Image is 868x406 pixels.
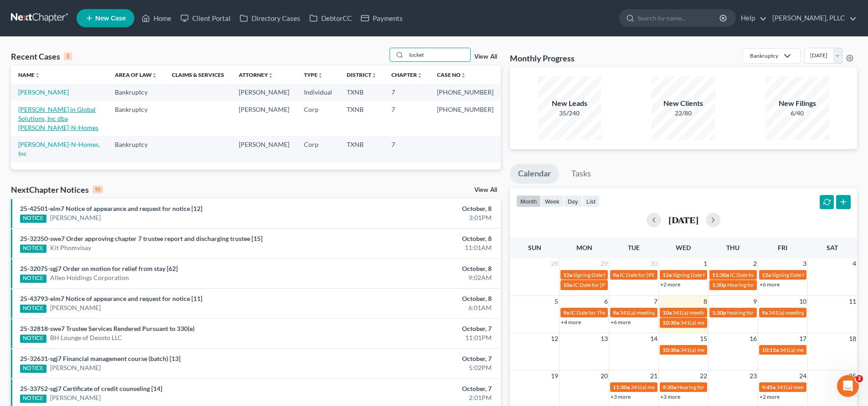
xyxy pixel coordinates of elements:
a: View All [474,54,497,60]
span: 10:30a [663,319,679,326]
i: unfold_more [318,73,323,78]
span: 20 [600,371,609,381]
span: Fri [778,244,787,251]
a: Directory Cases [235,10,305,26]
a: +4 more [561,319,581,326]
td: Individual [297,84,339,100]
a: 25-42501-elm7 Notice of appearance and request for notice [12] [20,205,202,212]
div: NOTICE [20,275,46,283]
a: Case Nounfold_more [437,71,466,78]
span: 18 [848,333,857,344]
a: 25-32818-swe7 Trustee Services Rendered Pursuant to 330(e) [20,325,195,332]
i: unfold_more [461,73,466,78]
a: +6 more [611,319,631,326]
div: NOTICE [20,365,46,373]
span: 1:30p [712,309,726,316]
td: TXNB [339,136,384,162]
span: Tue [628,244,640,251]
div: 6/40 [765,109,829,118]
div: New Leads [538,98,601,109]
a: [PERSON_NAME] [50,213,101,222]
div: October, 8 [340,294,492,303]
span: hearing for [727,309,754,316]
span: 11:30a [712,271,729,278]
td: TXNB [339,101,384,136]
div: 9:02AM [340,273,492,282]
a: [PERSON_NAME], PLLC [768,10,857,26]
button: list [582,195,600,207]
div: 10 [92,185,103,194]
span: 7 [653,296,658,307]
span: Sat [827,244,838,251]
span: 25 [848,371,857,381]
td: [PHONE_NUMBER] [430,101,501,136]
div: New Clients [652,98,715,109]
span: 341(a) meeting for [PERSON_NAME] [769,309,857,316]
span: 10a [563,281,572,288]
a: 25-43793-elm7 Notice of appearance and request for notice [11] [20,295,202,302]
span: 341(a) meeting for [PERSON_NAME] [620,309,708,316]
span: 5 [554,296,559,307]
div: 35/240 [538,109,601,118]
a: +2 more [660,281,680,288]
div: 11:01AM [340,243,492,252]
span: 4 [852,258,857,269]
i: unfold_more [417,73,422,78]
a: 25-32631-sgj7 Financial management course (batch) [13] [20,355,180,362]
a: Alleo Holdings Corporation [50,273,129,282]
a: BH Lounge of Desoto LLC [50,333,122,342]
span: 9a [563,309,569,316]
i: unfold_more [35,73,40,78]
td: 7 [384,84,430,100]
div: Bankruptcy [750,52,778,60]
span: Sun [528,244,541,251]
span: 10:30a [663,346,679,353]
td: 7 [384,101,430,136]
td: Corp [297,136,339,162]
span: 29 [600,258,609,269]
span: Mon [576,244,592,251]
div: October, 8 [340,234,492,243]
span: 21 [649,371,658,381]
a: View All [474,187,497,193]
a: [PERSON_NAME] [50,363,101,372]
span: 17 [798,333,807,344]
a: Kit Phomvisay [50,243,91,252]
span: 12a [663,271,672,278]
button: month [516,195,541,207]
td: [PERSON_NAME] [231,84,297,100]
span: 28 [550,258,559,269]
span: 9:45a [762,384,776,391]
span: IC Date for [PERSON_NAME] [573,281,643,288]
iframe: Intercom live chat [837,375,859,397]
span: 22 [699,371,708,381]
td: 7 [384,136,430,162]
span: 11:30a [613,384,630,391]
a: Calendar [510,164,559,184]
span: Hearing for [PERSON_NAME] [677,384,748,391]
span: 15 [699,333,708,344]
td: Corp [297,101,339,136]
span: 10a [663,309,672,316]
div: 6:01AM [340,303,492,312]
a: Client Portal [176,10,235,26]
td: [PERSON_NAME] [231,101,297,136]
span: 12a [762,271,771,278]
div: NextChapter Notices [11,184,103,195]
span: 9a [613,271,619,278]
a: 25-32350-swe7 Order approving chapter 7 trustee report and discharging trustee [15] [20,235,262,242]
input: Search by name... [406,48,470,61]
span: Signing Date for [PERSON_NAME] [772,271,853,278]
span: 10:15a [762,346,779,353]
span: 16 [749,333,758,344]
span: 3 [802,258,807,269]
a: [PERSON_NAME] [50,393,101,402]
div: NOTICE [20,305,46,313]
div: 22/80 [652,109,715,118]
span: New Case [95,15,126,22]
i: unfold_more [268,73,273,78]
div: 5:02PM [340,363,492,372]
div: October, 8 [340,204,492,213]
div: October, 7 [340,324,492,333]
h3: Monthly Progress [510,53,575,64]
